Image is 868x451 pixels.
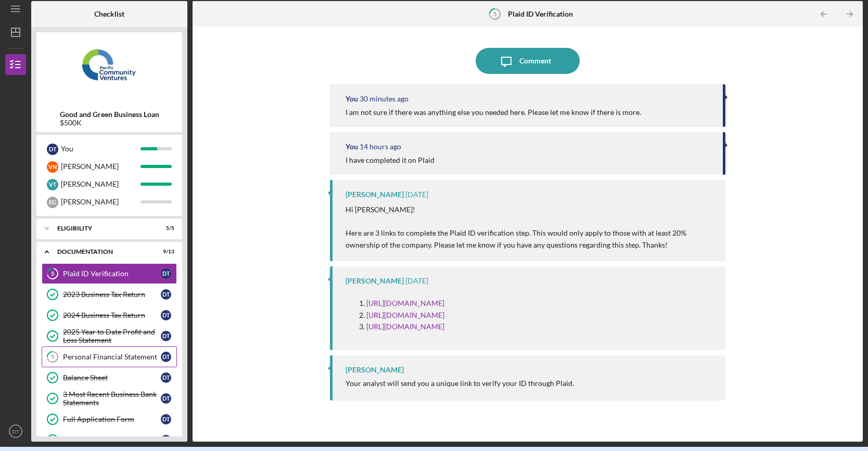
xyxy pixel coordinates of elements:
div: 2024 Business Tax Return [63,311,161,319]
div: D T [161,414,171,424]
div: D T [161,393,171,404]
a: [URL][DOMAIN_NAME] [366,299,444,307]
div: 2025 Year to Date Profit and Loss Statement [63,328,161,344]
time: 2025-08-20 17:44 [405,277,428,285]
a: Full Application FormDT [42,409,177,430]
tspan: 5 [51,270,54,277]
div: 5 / 5 [156,225,174,231]
div: Eligibility [57,225,148,231]
b: Plaid ID Verification [508,10,573,18]
div: Personal Financial Statement [63,353,161,361]
div: You [346,143,358,151]
div: You [61,140,141,158]
div: Documentation [57,249,148,255]
div: Plaid ID Verification [63,269,161,278]
div: 2023 Business Tax Return [63,290,161,299]
button: DT [5,421,26,442]
div: E G [47,197,58,208]
div: [PERSON_NAME] [61,175,141,193]
div: D T [47,144,58,155]
div: 3 Most Recent Business Bank Statements [63,390,161,407]
div: D T [161,435,171,445]
div: [PERSON_NAME] [346,366,404,374]
div: [PERSON_NAME] [346,190,404,199]
div: D T [161,268,171,279]
a: 2024 Business Tax ReturnDT [42,305,177,326]
text: DT [12,429,19,434]
div: $500K [60,119,159,127]
div: V T [47,179,58,190]
button: Comment [476,48,580,74]
div: D T [161,372,171,383]
b: Good and Green Business Loan [60,110,159,119]
div: D T [161,352,171,362]
div: Balance Sheet [63,373,161,382]
a: Balance SheetDT [42,367,177,388]
a: 5Plaid ID VerificationDT [42,263,177,284]
div: [PERSON_NAME] [346,277,404,285]
div: Full Application Form [63,415,161,423]
div: I am not sure if there was anything else you needed here. Please let me know if there is more. [346,108,641,117]
img: Product logo [36,37,182,100]
div: Your analyst will send you a unique link to verify your ID through Plaid. [346,379,574,388]
div: Good and Green Form [63,436,161,444]
div: 9 / 13 [156,249,174,255]
p: Hi [PERSON_NAME]! Here are 3 links to complete the Plaid ID verification step. This would only ap... [346,204,716,251]
tspan: 5 [493,10,496,17]
a: 2025 Year to Date Profit and Loss StatementDT [42,326,177,346]
a: Good and Green FormDT [42,430,177,450]
div: Comment [519,48,551,74]
time: 2025-08-20 17:45 [405,190,428,199]
div: I have completed it on Plaid [346,156,435,164]
b: Checklist [94,10,124,18]
time: 2025-08-21 18:25 [360,95,409,103]
div: D T [161,331,171,341]
a: 3 Most Recent Business Bank StatementsDT [42,388,177,409]
div: You [346,95,358,103]
div: [PERSON_NAME] [61,193,141,211]
time: 2025-08-21 05:01 [360,143,401,151]
a: [URL][DOMAIN_NAME] [366,322,444,331]
div: D T [161,310,171,320]
a: [URL][DOMAIN_NAME] [366,311,444,319]
div: [PERSON_NAME] [61,158,141,175]
div: D T [161,289,171,300]
div: V N [47,161,58,173]
a: 9Personal Financial StatementDT [42,346,177,367]
a: 2023 Business Tax ReturnDT [42,284,177,305]
tspan: 9 [51,354,55,360]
